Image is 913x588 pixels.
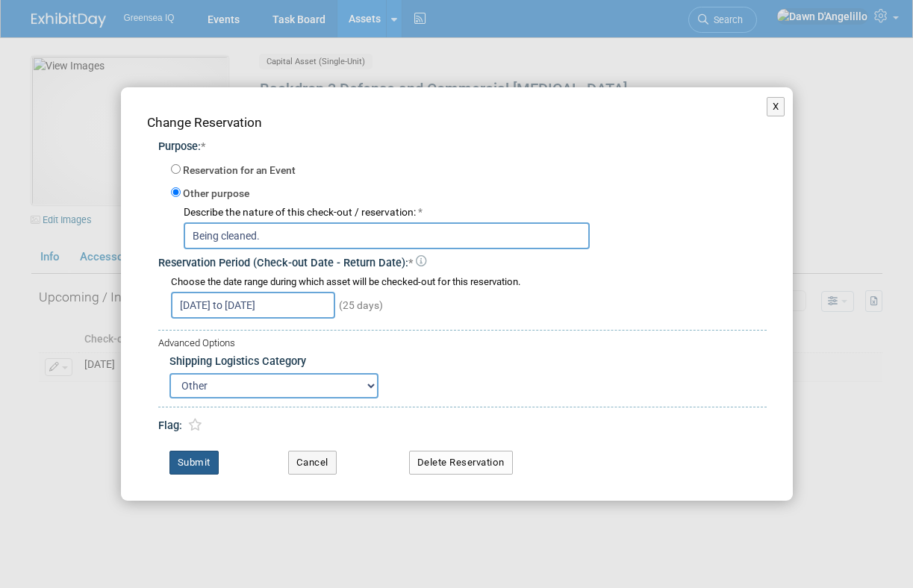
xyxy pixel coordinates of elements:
[767,97,785,116] button: X
[171,275,767,290] div: Choose the date range during which asset will be checked-out for this reservation.
[183,187,249,201] label: Other purpose
[169,355,306,368] span: Shipping Logistics Category
[409,451,513,475] button: Delete Reservation
[171,292,335,319] input: Check-out Date - Return Date
[183,163,296,178] label: Reservation for an Event
[169,451,219,475] button: Submit
[184,204,767,221] div: Describe the nature of this check-out / reservation:
[158,419,182,432] span: Flag:
[147,115,262,130] span: Change Reservation
[288,451,337,475] button: Cancel
[158,140,767,155] div: Purpose:
[337,299,383,311] span: (25 days)
[158,337,767,351] div: Advanced Options
[158,249,767,272] div: Reservation Period (Check-out Date - Return Date):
